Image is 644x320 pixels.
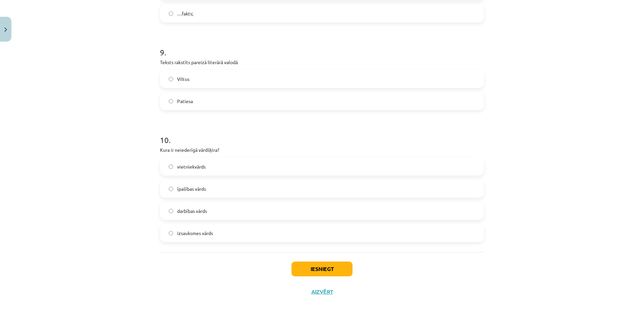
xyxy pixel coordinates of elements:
[160,36,484,57] h1: 9 .
[4,28,7,32] img: icon-close-lesson-0947bae3869378f0d4975bcd49f059093ad1ed9edebbc8119c70593378902aed.svg
[177,98,193,105] span: Patiesa
[169,99,173,103] input: Patiesa
[177,185,206,192] span: īpašības vārds
[160,146,484,153] p: Kura ir neiederīgā vārdšķira?
[169,11,173,16] input: …fakts;
[177,10,193,17] span: …fakts;
[291,262,353,276] button: Iesniegt
[160,59,484,66] p: Teksts rakstīts pareizā literārā valodā
[169,209,173,213] input: darbības vārds
[169,187,173,191] input: īpašības vārds
[169,165,173,169] input: vietniekvārds
[177,208,207,215] span: darbības vārds
[160,124,484,144] h1: 10 .
[177,76,190,83] span: Viltus
[177,163,206,170] span: vietniekvārds
[177,230,213,237] span: izsauksmes vārds
[169,231,173,235] input: izsauksmes vārds
[309,288,335,295] button: Aizvērt
[169,77,173,81] input: Viltus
